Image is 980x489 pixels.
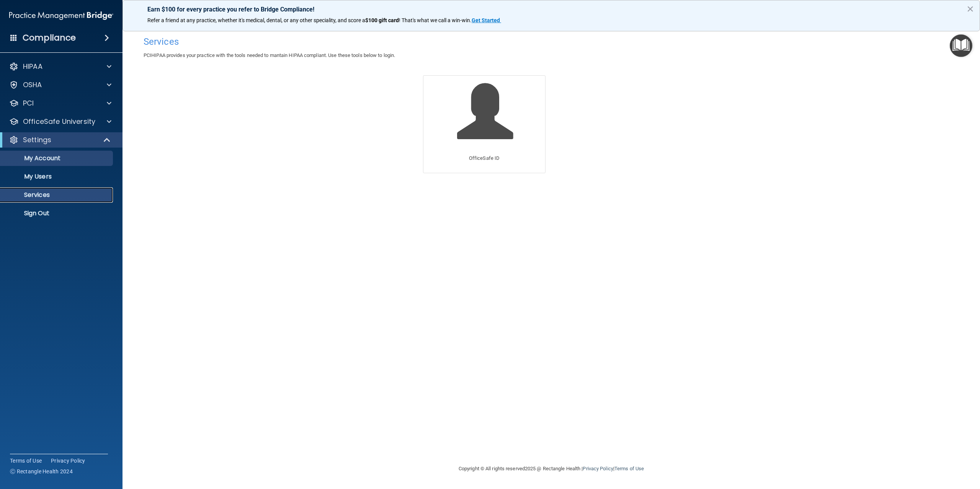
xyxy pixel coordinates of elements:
[147,17,365,23] span: Refer a friend at any practice, whether it's medical, dental, or any other speciality, and score a
[9,80,111,89] a: OSHA
[423,75,546,173] a: OfficeSafe ID
[10,457,42,465] a: Terms of Use
[51,457,85,465] a: Privacy Policy
[583,466,613,471] a: Privacy Policy
[967,3,974,15] button: Close
[472,17,500,23] strong: Get Started
[23,99,34,108] p: PCI
[23,80,42,89] p: OSHA
[5,191,109,199] p: Services
[9,135,111,145] a: Settings
[5,173,109,180] p: My Users
[469,154,500,163] p: OfficeSafe ID
[950,34,972,57] button: Open Resource Center
[23,135,51,145] p: Settings
[9,62,111,71] a: HIPAA
[5,154,109,162] p: My Account
[147,6,955,13] p: Earn $100 for every practice you refer to Bridge Compliance!
[9,8,113,23] img: PMB logo
[144,52,395,58] span: PCIHIPAA provides your practice with the tools needed to mantain HIPAA compliant. Use these tools...
[144,37,959,47] h4: Services
[9,99,111,108] a: PCI
[10,468,73,475] span: Ⓒ Rectangle Health 2024
[472,17,501,23] a: Get Started
[365,17,399,23] strong: $100 gift card
[23,117,95,126] p: OfficeSafe University
[23,62,42,71] p: HIPAA
[399,17,472,23] span: ! That's what we call a win-win.
[5,210,109,217] p: Sign Out
[23,32,76,43] h4: Compliance
[412,457,691,481] div: Copyright © All rights reserved 2025 @ Rectangle Health | |
[614,466,644,471] a: Terms of Use
[9,117,111,126] a: OfficeSafe University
